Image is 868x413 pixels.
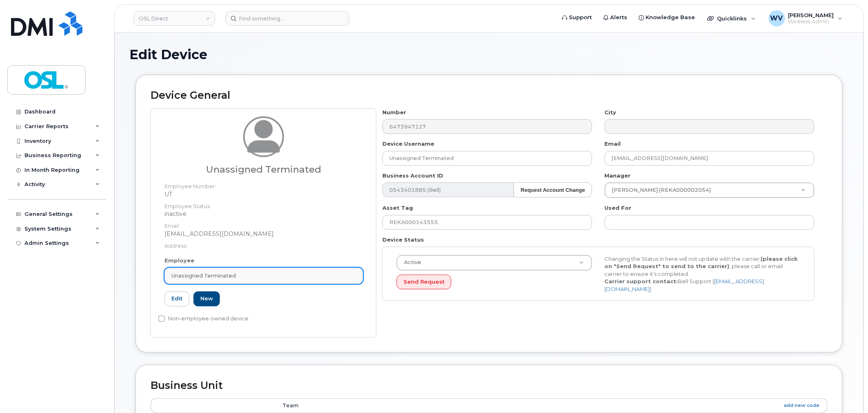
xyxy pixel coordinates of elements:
h2: Business Unit [151,380,828,391]
label: Device Status [382,236,424,244]
span: [PERSON_NAME] (REKA000002054) [607,187,711,194]
span: Active [399,259,421,266]
label: Business Account ID [382,172,443,180]
strong: Carrier support contact: [604,278,678,284]
dd: [EMAIL_ADDRESS][DOMAIN_NAME] [164,230,363,238]
input: Non-employee owned device [158,315,165,322]
a: [PERSON_NAME] (REKA000002054) [605,183,814,198]
dd: UT [164,190,363,198]
label: Manager [605,172,631,180]
dd: inactive [164,210,363,218]
label: Employee [164,257,194,264]
button: Send Request [397,275,451,290]
a: Edit [164,291,189,306]
a: [EMAIL_ADDRESS][DOMAIN_NAME] [604,278,764,292]
button: Request Account Change [514,182,592,198]
label: Email [605,140,621,148]
label: Number [382,109,406,116]
h2: Device General [151,90,828,101]
dt: Employee Number: [164,178,363,190]
dt: Employee Status: [164,198,363,210]
label: Asset Tag [382,204,413,212]
div: Changing the Status in here will not update with the carrier, , please call or email carrier to e... [598,255,806,293]
label: Device Username [382,140,434,148]
dt: Address: [164,238,363,250]
a: Active [397,255,592,270]
label: Used For [605,204,632,212]
dt: Email: [164,218,363,230]
label: Non-employee owned device [158,314,249,324]
label: City [605,109,617,116]
a: add new code [784,402,820,409]
h1: Edit Device [129,47,849,62]
span: Unassigned Terminated [171,272,236,280]
a: Unassigned Terminated [164,268,363,284]
th: Team [275,398,828,413]
strong: Request Account Change [521,187,585,193]
h3: Unassigned Terminated [164,164,363,175]
a: New [193,291,220,306]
